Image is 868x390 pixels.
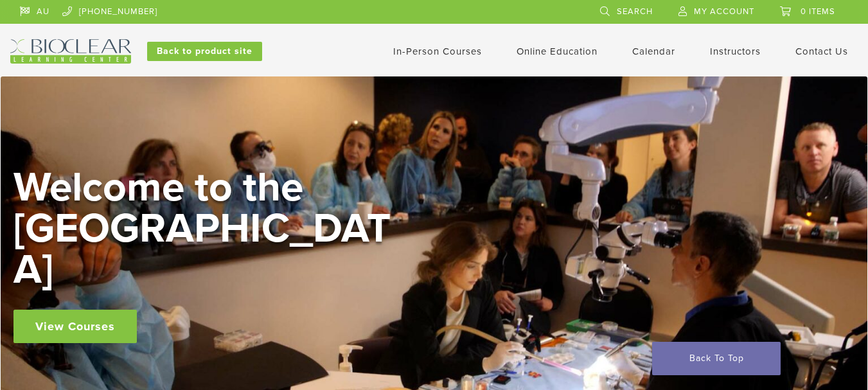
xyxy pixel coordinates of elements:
a: View Courses [13,310,137,343]
a: Online Education [517,46,598,57]
span: My Account [694,6,754,17]
img: Bioclear [10,39,131,64]
a: Back To Top [652,342,781,375]
span: Search [617,6,653,17]
a: Calendar [632,46,675,57]
span: 0 items [801,6,835,17]
a: Contact Us [795,46,848,57]
a: In-Person Courses [393,46,482,57]
h2: Welcome to the [GEOGRAPHIC_DATA] [13,167,399,290]
a: Instructors [710,46,761,57]
a: Back to product site [147,42,262,61]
